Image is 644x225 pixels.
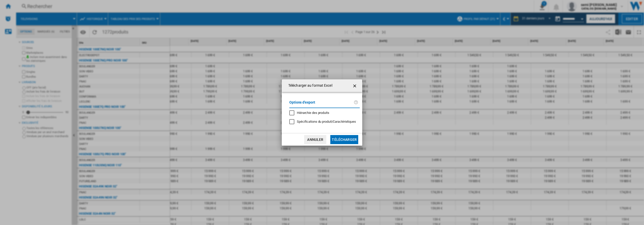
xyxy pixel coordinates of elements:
span: Spécifications du produit/Caractéristiques [297,120,356,123]
h4: Télécharger au format Excel [286,83,332,88]
md-dialog: Télécharger au ... [282,79,362,146]
button: Télécharger [330,135,358,144]
ng-md-icon: getI18NText('BUTTONS.CLOSE_DIALOG') [352,83,358,89]
div: S'applique uniquement à la vision catégorie [297,119,356,124]
button: getI18NText('BUTTONS.CLOSE_DIALOG') [350,81,360,91]
label: Options d'export [289,100,354,109]
button: Annuler [304,135,326,144]
md-checkbox: Hiérarchie des produits [289,111,356,115]
span: Hiérarchie des produits [297,111,329,115]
